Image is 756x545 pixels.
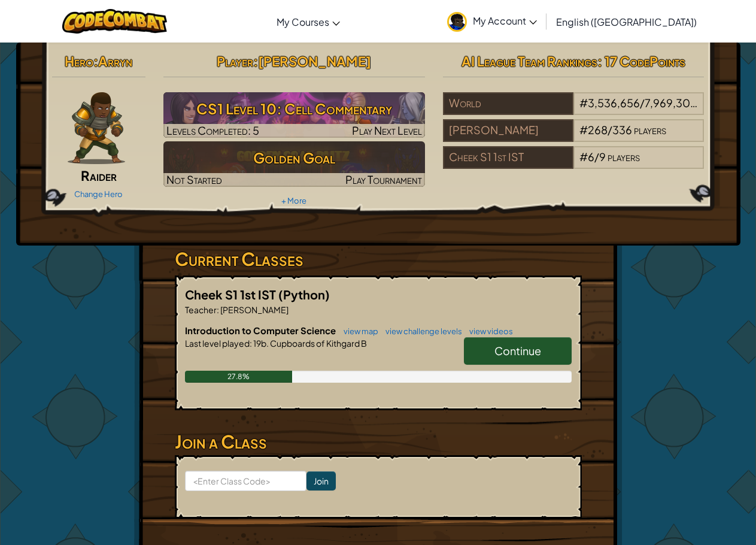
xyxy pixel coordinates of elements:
[185,371,293,383] div: 27.8%
[443,119,573,142] div: [PERSON_NAME]
[271,5,346,38] a: My Courses
[473,14,537,27] span: My Account
[306,471,336,490] input: Join
[579,96,588,110] span: #
[579,123,588,137] span: #
[608,123,612,137] span: /
[217,53,253,69] span: Player
[277,16,329,28] span: My Courses
[608,150,640,163] span: players
[612,123,632,137] span: 336
[163,141,425,187] a: Golden GoalNot StartedPlay Tournament
[281,196,306,205] a: + More
[93,53,98,69] span: :
[166,172,222,186] span: Not Started
[352,123,422,137] span: Play Next Level
[68,92,125,164] img: raider-pose.png
[185,287,278,302] span: Cheek S1 1st IST
[588,96,640,110] span: 3,536,656
[599,150,606,163] span: 9
[163,144,425,171] h3: Golden Goal
[65,53,93,69] span: Hero
[443,158,705,171] a: Cheek S1 1st IST#6/9players
[494,344,541,358] span: Continue
[175,428,582,455] h3: Join a Class
[98,53,132,69] span: Arryn
[250,338,252,349] span: :
[463,326,513,336] a: view videos
[185,471,306,491] input: <Enter Class Code>
[185,304,217,315] span: Teacher
[345,172,422,186] span: Play Tournament
[163,95,425,122] h3: CS1 Level 10: Cell Commentary
[163,92,425,138] img: CS1 Level 10: Cell Commentary
[269,338,367,349] span: Cupboards of Kithgard B
[588,123,608,137] span: 268
[443,104,705,117] a: World#3,536,656/7,969,304players
[163,92,425,138] a: Play Next Level
[74,189,123,199] a: Change Hero
[634,123,666,137] span: players
[379,326,462,336] a: view challenge levels
[443,131,705,144] a: [PERSON_NAME]#268/336players
[217,304,219,315] span: :
[278,287,330,302] span: (Python)
[594,150,599,163] span: /
[62,9,167,34] img: CodeCombat logo
[443,92,573,115] div: World
[258,53,371,69] span: [PERSON_NAME]
[550,5,703,38] a: English ([GEOGRAPHIC_DATA])
[640,96,645,110] span: /
[219,304,289,315] span: [PERSON_NAME]
[163,141,425,187] img: Golden Goal
[253,53,258,69] span: :
[645,96,697,110] span: 7,969,304
[185,325,338,336] span: Introduction to Computer Science
[443,146,573,169] div: Cheek S1 1st IST
[588,150,594,163] span: 6
[441,2,543,40] a: My Account
[338,326,378,336] a: view map
[462,53,597,69] span: AI League Team Rankings
[597,53,685,69] span: : 17 CodePoints
[175,246,582,272] h3: Current Classes
[699,96,731,110] span: players
[185,338,250,349] span: Last level played
[579,150,588,163] span: #
[447,12,467,32] img: avatar
[166,123,259,137] span: Levels Completed: 5
[81,167,117,184] span: Raider
[252,338,269,349] span: 19b.
[556,16,697,28] span: English ([GEOGRAPHIC_DATA])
